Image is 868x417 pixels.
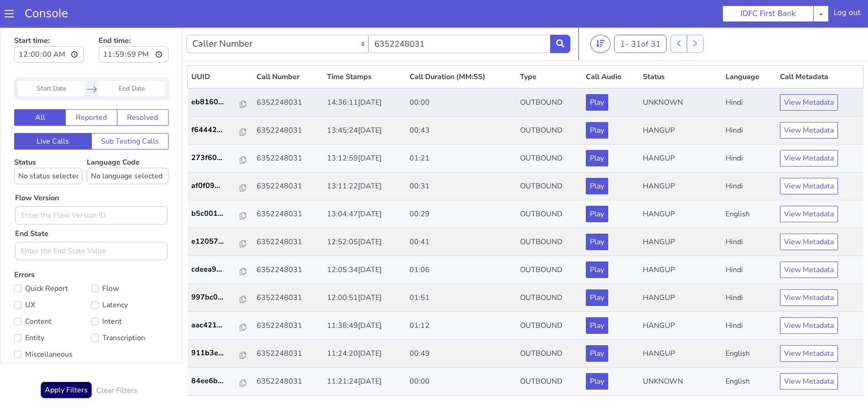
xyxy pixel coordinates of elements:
[833,7,861,22] div: Log out
[516,284,583,312] td: OUTBOUND
[516,368,583,396] td: OUTBOUND
[191,264,240,275] p: 997bc0...
[586,95,608,111] button: Play
[614,7,667,26] button: 1- 31of 31
[586,206,608,223] button: Play
[722,201,777,229] td: Hindi
[639,145,722,173] td: HANGUP
[722,5,814,22] button: IDFC First Bank
[780,206,838,223] button: View Metadata
[191,320,240,331] p: 911b3e...
[406,61,516,89] td: 00:00
[722,229,777,257] td: Hindi
[406,145,516,173] td: 00:31
[516,340,583,368] td: OUTBOUND
[87,140,168,157] select: Language Code
[722,61,777,89] td: Hindi
[323,117,406,145] td: 13:12:59[DATE]
[639,173,722,201] td: HANGUP
[191,125,249,136] a: 273f60...
[780,234,838,251] button: View Metadata
[639,312,722,340] td: HANGUP
[639,340,722,368] td: UNKNOWN
[406,257,516,284] td: 01:51
[91,288,168,300] label: Intent
[406,229,516,257] td: 01:06
[406,38,516,61] th: Call Duration (MM:SS)
[191,208,249,219] a: e12057...
[191,153,240,164] p: af0f09...
[323,229,406,257] td: 12:05:34[DATE]
[323,201,406,229] td: 12:52:05[DATE]
[191,125,240,136] p: 273f60...
[253,368,323,396] td: 6352248031
[780,95,838,111] button: View Metadata
[780,346,838,362] button: View Metadata
[323,284,406,312] td: 11:38:49[DATE]
[780,290,838,306] button: View Metadata
[323,89,406,117] td: 13:45:24[DATE]
[586,290,608,306] button: Play
[191,181,249,192] a: b5c001...
[117,82,168,98] button: Resolved
[14,7,79,20] a: Console
[586,67,608,83] button: Play
[191,97,249,108] a: f64442...
[631,11,661,22] span: 31 of 31
[586,346,608,362] button: Play
[14,5,84,38] label: Start time:
[639,284,722,312] td: HANGUP
[722,284,777,312] td: Hindi
[191,69,249,80] a: eb8160...
[368,7,551,26] input: Enter the Caller Number
[253,312,323,340] td: 6352248031
[516,257,583,284] td: OUTBOUND
[41,354,92,371] button: Apply Filters
[191,69,240,80] p: eb8160...
[639,117,722,145] td: HANGUP
[516,229,583,257] td: OUTBOUND
[91,255,168,267] label: Flow
[14,140,82,157] select: Status
[516,38,583,61] th: Type
[323,145,406,173] td: 13:11:22[DATE]
[780,67,838,83] button: View Metadata
[14,130,82,157] label: Status
[14,82,66,98] button: All
[406,368,516,396] td: 01:18
[586,150,608,167] button: Play
[406,312,516,340] td: 00:49
[188,38,253,61] th: UUID
[14,19,84,35] input: Start time:
[722,117,777,145] td: Hindi
[722,257,777,284] td: Hindi
[191,292,240,303] p: aac421...
[99,5,168,38] label: End time:
[516,89,583,117] td: OUTBOUND
[776,38,863,61] th: Call Metadata
[406,173,516,201] td: 00:29
[253,257,323,284] td: 6352248031
[639,257,722,284] td: HANGUP
[323,312,406,340] td: 11:24:20[DATE]
[406,117,516,145] td: 01:21
[639,89,722,117] td: HANGUP
[586,123,608,139] button: Play
[15,201,48,212] label: End State
[406,89,516,117] td: 00:43
[780,262,838,278] button: View Metadata
[722,38,777,61] th: Language
[323,173,406,201] td: 13:04:47[DATE]
[406,284,516,312] td: 01:12
[91,304,168,317] label: Transcription
[191,236,240,247] p: cdeea9...
[586,318,608,334] button: Play
[253,173,323,201] td: 6352248031
[639,368,722,396] td: HANGUP
[191,292,249,303] a: aac421...
[516,145,583,173] td: OUTBOUND
[406,340,516,368] td: 00:00
[191,181,240,192] p: b5c001...
[323,61,406,89] td: 14:36:11[DATE]
[14,271,91,284] label: UX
